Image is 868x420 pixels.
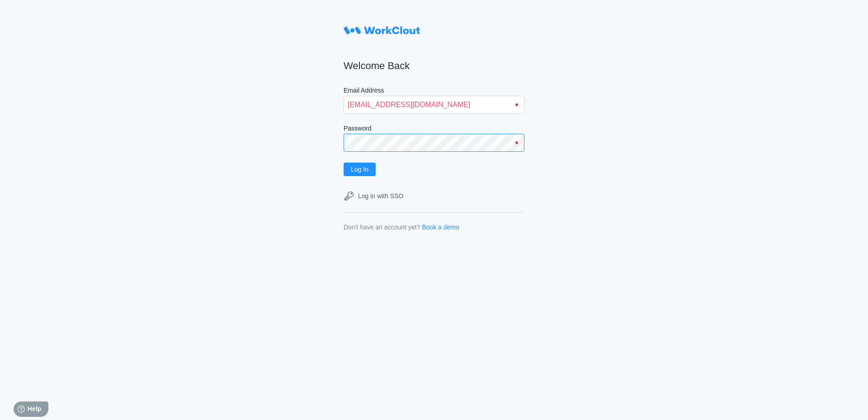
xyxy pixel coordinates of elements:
div: Log in with SSO [358,192,403,200]
button: Log In [344,163,376,176]
span: Log In [351,166,368,173]
label: Email Address [344,87,524,96]
a: Log in with SSO [344,191,524,201]
h2: Welcome Back [344,60,524,72]
div: Don't have an account yet? [344,224,420,231]
input: Enter your email [344,96,524,114]
a: Book a demo [422,224,459,231]
label: Password [344,125,524,134]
